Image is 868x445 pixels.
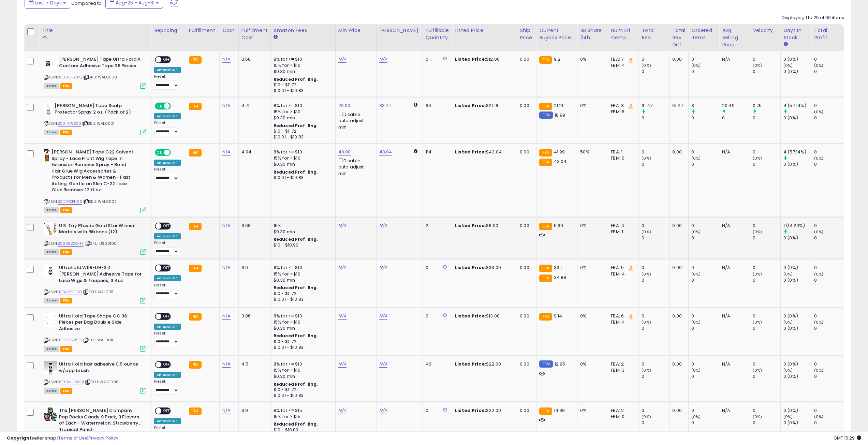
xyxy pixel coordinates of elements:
a: N/A [338,313,347,320]
span: All listings currently available for purchase on Amazon [44,298,59,303]
div: 0 [753,223,780,229]
div: Total Rev. Diff. [672,27,686,48]
div: 15% for > $10 [274,271,330,277]
div: $0.30 min [274,277,330,283]
div: 0 (0%) [783,161,811,167]
div: Ordered Items [691,27,716,41]
div: 4 (57.14%) [783,103,811,109]
div: 4.94 [241,149,265,155]
span: 18.99 [555,112,565,118]
small: Amazon Fees. [274,34,278,40]
div: 15% for > $10 [274,62,330,69]
div: 0 [642,235,669,241]
div: 0 [753,149,780,155]
div: 0 [753,265,780,271]
div: 8% for <= $10 [274,313,330,319]
a: N/A [222,264,231,271]
div: Fulfillment [189,27,217,34]
div: 0% [580,103,603,109]
div: Disable auto adjust min [338,157,371,177]
a: B006MH60QI [58,379,84,385]
b: [PERSON_NAME] Tape Scalp Protector Spray 2 oz. (Pack of 2) [55,103,137,117]
a: N/A [222,102,231,109]
a: 43.04 [379,149,392,155]
a: N/A [379,56,387,63]
div: 0 [814,149,842,155]
div: ASIN: [44,313,146,351]
div: 0 [691,161,719,167]
span: FBA [60,207,72,213]
div: Fulfillable Quantity [426,27,449,41]
div: 0.00 [672,56,683,62]
div: 0% [580,56,603,62]
div: 4.71 [241,103,265,109]
div: $0.30 min [274,115,330,121]
small: FBA [189,223,202,230]
small: (0%) [753,155,762,161]
a: Terms of Use [58,435,87,441]
div: 0 (0%) [783,235,811,241]
div: $8.00 [455,223,512,229]
div: [PERSON_NAME] [379,27,420,34]
div: 0% [580,265,603,271]
a: N/A [379,222,387,229]
div: Amazon AI * [154,160,181,166]
div: Amazon AI * [154,113,181,119]
div: 3.68 [241,56,265,62]
div: 0.00 [672,265,683,271]
a: 33.47 [379,102,392,109]
div: Min Price [338,27,373,34]
small: FBA [539,275,552,282]
div: 3.68 [241,223,265,229]
a: N/A [379,264,387,271]
b: Listed Price: [455,222,486,229]
div: ASIN: [44,265,146,302]
span: All listings currently available for purchase on Amazon [44,207,59,213]
div: 0 [691,56,719,62]
div: 15% for > $10 [274,155,330,161]
div: $0.30 min [274,161,330,167]
a: N/A [222,313,231,320]
div: $10 - $10.90 [274,242,330,248]
small: FBA [539,103,552,110]
span: All listings currently available for purchase on Amazon [44,130,59,135]
div: $10 - $11.72 [274,291,330,297]
span: 5.99 [554,222,563,229]
div: Total Profit [814,27,839,41]
a: B0DBRXPH26 [58,199,82,205]
b: Reduced Prof. Rng. [274,169,318,175]
div: FBA: 1 [611,149,633,155]
div: ASIN: [44,223,146,254]
a: N/A [338,264,347,271]
div: N/A [722,149,745,155]
a: 20.00 [338,102,351,109]
div: Avg Selling Price [722,27,747,48]
div: 0 [642,56,669,62]
div: Cost [222,27,236,34]
img: 21caSpKHkGL._SL40_.jpg [44,313,57,327]
div: 0 [642,265,669,271]
small: (0%) [691,229,701,235]
img: 31gXpnB7F5L._SL40_.jpg [44,103,53,116]
div: 0 [642,313,669,319]
div: ASIN: [44,56,146,88]
div: 0.75 [753,103,780,109]
div: 0 [691,115,719,121]
a: B00IA79SX0 [58,121,81,127]
div: $10 - $11.72 [274,129,330,134]
a: N/A [379,361,387,368]
div: $12.00 [455,56,512,62]
div: 3.9 [241,265,265,271]
span: All listings currently available for purchase on Amazon [44,83,59,89]
small: FBA [189,56,202,64]
img: 31T5jSTiEiL._SL40_.jpg [44,265,57,278]
div: 0 [642,115,669,121]
small: (0%) [814,229,824,235]
div: 0% [580,313,603,319]
span: OFF [170,150,181,155]
div: Disable auto adjust min [338,110,371,130]
div: FBA: 5 [611,265,633,271]
span: OFF [170,103,181,109]
div: 0 [426,265,447,271]
div: Fulfillment Cost [241,27,268,41]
